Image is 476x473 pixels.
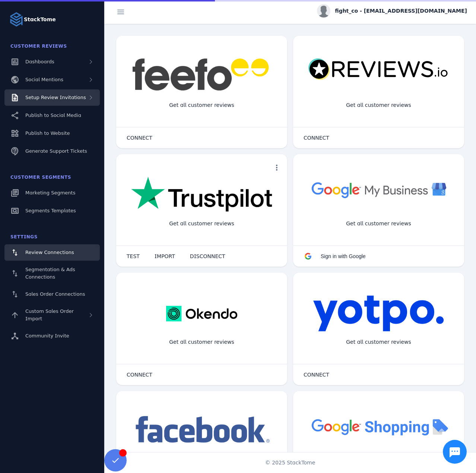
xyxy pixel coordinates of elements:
[296,367,337,382] button: CONNECT
[308,58,449,81] img: reviewsio.svg
[163,332,240,352] div: Get all customer reviews
[119,130,160,145] button: CONNECT
[4,286,100,302] a: Sales Order Connections
[10,44,67,49] span: Customer Reviews
[269,160,284,175] button: more
[25,95,86,100] span: Setup Review Invitations
[25,59,54,64] span: Dashboards
[183,249,233,264] button: DISCONNECT
[4,107,100,124] a: Publish to Social Media
[304,372,329,377] span: CONNECT
[296,130,337,145] button: CONNECT
[340,332,417,352] div: Get all customer reviews
[4,244,100,261] a: Review Connections
[155,254,175,259] span: IMPORT
[25,208,76,213] span: Segments Templates
[308,177,449,203] img: googlebusiness.png
[4,125,100,142] a: Publish to Website
[308,413,449,440] img: googleshopping.png
[335,7,467,15] span: fight_co - [EMAIL_ADDRESS][DOMAIN_NAME]
[131,58,272,91] img: feefo.png
[4,143,100,159] a: Generate Support Tickets
[25,291,85,297] span: Sales Order Connections
[131,413,272,447] img: facebook.png
[9,12,24,27] img: Logo image
[127,372,152,377] span: CONNECT
[4,185,100,201] a: Marketing Segments
[25,130,70,136] span: Publish to Website
[317,4,330,18] img: profile.jpg
[296,249,373,264] button: Sign in with Google
[127,254,140,259] span: TEST
[304,135,329,140] span: CONNECT
[4,328,100,344] a: Community Invite
[4,262,100,285] a: Segmentation & Ads Connections
[10,234,38,239] span: Settings
[119,249,147,264] button: TEST
[10,175,71,180] span: Customer Segments
[119,367,160,382] button: CONNECT
[25,112,81,118] span: Publish to Social Media
[340,214,417,234] div: Get all customer reviews
[265,459,315,467] span: © 2025 StackTome
[25,148,87,154] span: Generate Support Tickets
[24,16,56,23] strong: StackTome
[25,267,75,280] span: Segmentation & Ads Connections
[190,254,225,259] span: DISCONNECT
[317,4,467,18] button: fight_co - [EMAIL_ADDRESS][DOMAIN_NAME]
[340,95,417,115] div: Get all customer reviews
[25,250,74,255] span: Review Connections
[127,135,152,140] span: CONNECT
[4,203,100,219] a: Segments Templates
[25,77,63,82] span: Social Mentions
[163,95,240,115] div: Get all customer reviews
[166,295,237,332] img: okendo.webp
[131,177,272,213] img: trustpilot.png
[25,333,69,339] span: Community Invite
[313,295,444,332] img: yotpo.png
[25,308,74,321] span: Custom Sales Order Import
[147,249,183,264] button: IMPORT
[334,451,422,470] div: Import Products from Google
[163,214,240,234] div: Get all customer reviews
[321,253,366,259] span: Sign in with Google
[25,190,75,196] span: Marketing Segments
